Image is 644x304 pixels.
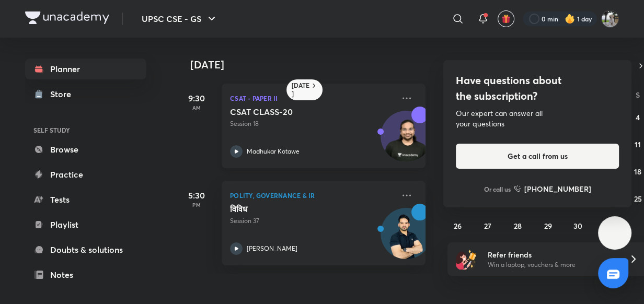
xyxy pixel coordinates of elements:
[176,104,217,111] p: AM
[488,260,616,270] p: Win a laptop, vouchers & more
[456,249,477,270] img: referral
[566,73,631,129] img: yH5BAEAAAAALAAAAAABAAEAAAIBRAA7
[25,264,146,285] a: Notes
[25,214,146,235] a: Playlist
[484,184,511,194] p: Or call us
[25,139,146,160] a: Browse
[488,249,616,260] h6: Refer friends
[247,244,297,253] p: [PERSON_NAME]
[514,221,522,231] abbr: October 28, 2025
[569,217,586,234] button: October 30, 2025
[510,217,526,234] button: October 28, 2025
[230,92,394,104] p: CSAT - Paper II
[25,121,146,139] h6: SELF STUDY
[230,216,394,226] p: Session 37
[524,183,591,194] h6: [PHONE_NUMBER]
[531,59,565,73] span: [DATE]
[501,14,511,24] img: avatar
[634,167,641,177] abbr: October 18, 2025
[381,116,431,167] img: Avatar
[292,81,310,98] h6: [DATE]
[230,204,360,214] h5: विविध
[25,84,146,104] a: Store
[600,217,616,234] button: October 31, 2025
[635,139,641,149] abbr: October 11, 2025
[230,189,394,202] p: Polity, Governance & IR
[484,221,491,231] abbr: October 27, 2025
[25,189,146,210] a: Tests
[190,59,436,71] h4: [DATE]
[176,92,217,104] h5: 9:30
[479,217,496,234] button: October 27, 2025
[498,10,514,27] button: avatar
[176,189,217,202] h5: 5:30
[25,11,109,24] img: Company Logo
[176,202,217,208] p: PM
[544,221,551,231] abbr: October 29, 2025
[601,10,619,28] img: Anjali Ror
[25,164,146,185] a: Practice
[456,108,619,129] div: Our expert can answer all your questions
[381,214,431,264] img: Avatar
[454,221,462,231] abbr: October 26, 2025
[25,11,109,27] a: Company Logo
[456,73,619,104] h4: Have questions about the subscription?
[514,183,591,194] a: [PHONE_NUMBER]
[636,90,640,100] abbr: Saturday
[247,147,300,156] p: Madhukar Kotawe
[456,144,619,169] button: Get a call from us
[462,59,634,73] button: [DATE]
[565,14,575,24] img: streak
[539,217,556,234] button: October 29, 2025
[25,59,146,79] a: Planner
[634,194,642,204] abbr: October 25, 2025
[573,221,582,231] abbr: October 30, 2025
[25,239,146,260] a: Doubts & solutions
[450,217,466,234] button: October 26, 2025
[135,8,224,29] button: UPSC CSE - GS
[50,88,77,100] div: Store
[230,119,394,128] p: Session 18
[230,107,360,117] h5: CSAT CLASS-20
[636,112,640,122] abbr: October 4, 2025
